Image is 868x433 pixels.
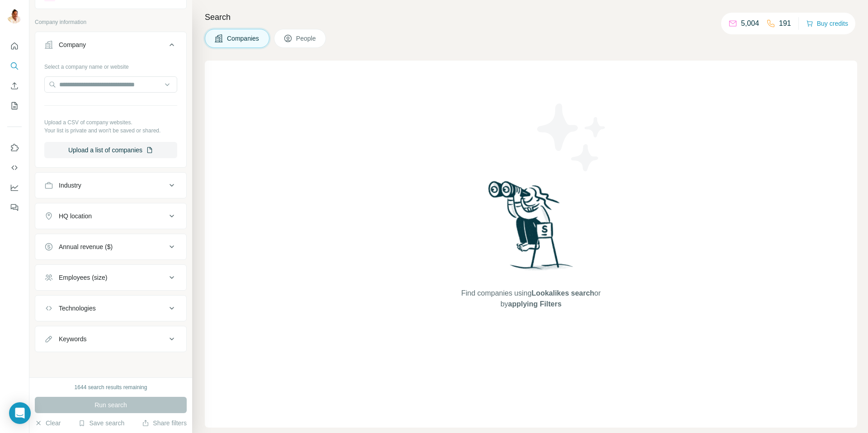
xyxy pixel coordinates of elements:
[484,179,578,279] img: Surfe Illustration - Woman searching with binoculars
[508,300,561,308] span: applying Filters
[35,267,186,288] button: Employees (size)
[142,419,187,428] button: Share filters
[7,179,22,196] button: Dashboard
[35,174,186,196] button: Industry
[7,98,22,114] button: My lists
[59,181,81,190] div: Industry
[7,140,22,156] button: Use Surfe on LinkedIn
[44,127,177,135] p: Your list is private and won't be saved or shared.
[806,17,848,30] button: Buy credits
[59,334,86,344] div: Keywords
[296,34,317,43] span: People
[532,289,594,297] span: Lookalikes search
[7,58,22,74] button: Search
[59,273,107,282] div: Employees (size)
[44,59,177,71] div: Select a company name or website
[7,160,22,176] button: Use Surfe API
[7,9,22,24] img: Avatar
[35,205,186,227] button: HQ location
[458,288,603,310] span: Find companies using or by
[205,11,857,24] h4: Search
[44,142,177,158] button: Upload a list of companies
[7,199,22,216] button: Feedback
[779,18,791,29] p: 191
[35,236,186,258] button: Annual revenue ($)
[9,402,31,424] div: Open Intercom Messenger
[7,38,22,54] button: Quick start
[59,212,92,221] div: HQ location
[531,97,613,178] img: Surfe Illustration - Stars
[35,34,186,59] button: Company
[35,18,187,26] p: Company information
[35,328,186,350] button: Keywords
[35,419,61,428] button: Clear
[59,304,96,313] div: Technologies
[35,297,186,319] button: Technologies
[59,40,86,49] div: Company
[227,34,260,43] span: Companies
[59,242,113,251] div: Annual revenue ($)
[44,118,177,127] p: Upload a CSV of company websites.
[78,419,124,428] button: Save search
[7,78,22,94] button: Enrich CSV
[75,383,147,391] div: 1644 search results remaining
[741,18,759,29] p: 5,004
